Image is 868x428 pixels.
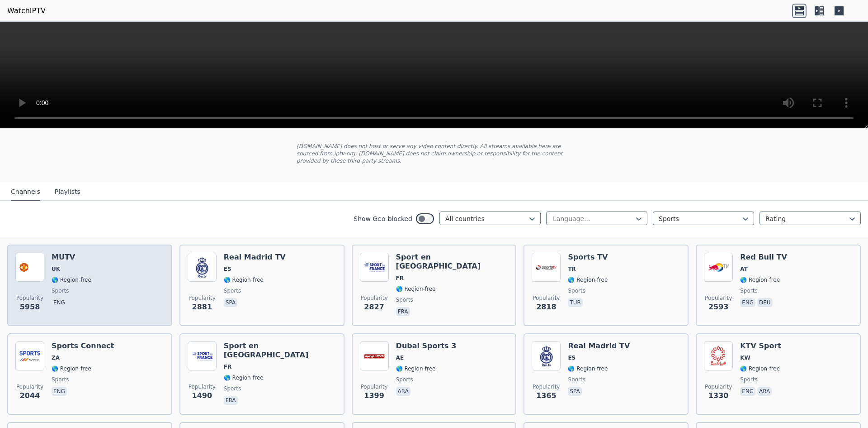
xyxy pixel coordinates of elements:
span: sports [740,287,757,294]
span: 🌎 Region-free [740,276,780,284]
p: ara [396,387,410,396]
span: sports [52,376,69,383]
h6: Dubai Sports 3 [396,341,457,351]
span: 🌎 Region-free [52,365,91,372]
p: [DOMAIN_NAME] does not host or serve any video content directly. All streams available here are s... [297,143,571,164]
p: ara [757,387,772,396]
span: 🌎 Region-free [568,365,608,372]
span: 5958 [20,302,40,313]
img: Sport en France [188,341,217,370]
p: spa [568,387,581,396]
span: 2818 [536,302,557,313]
h6: Sports Connect [52,341,114,351]
span: sports [224,287,241,294]
span: AE [396,354,404,361]
button: Channels [11,183,40,201]
p: eng [740,387,755,396]
img: Dubai Sports 3 [360,341,389,370]
span: sports [568,376,585,383]
label: Show Geo-blocked [354,214,412,223]
span: 🌎 Region-free [396,285,436,293]
button: Playlists [55,183,80,201]
span: 1330 [708,390,729,401]
span: Popularity [361,383,388,390]
span: Popularity [16,383,43,390]
h6: Sport en [GEOGRAPHIC_DATA] [396,253,509,271]
span: 🌎 Region-free [224,276,264,284]
span: Popularity [189,383,216,390]
h6: Real Madrid TV [224,253,286,262]
a: iptv-org [334,150,355,157]
img: Red Bull TV [704,253,733,282]
p: spa [224,298,237,307]
img: MUTV [15,253,44,282]
span: Popularity [189,294,216,302]
p: eng [740,298,755,307]
span: AT [740,265,748,273]
span: TR [568,265,576,273]
h6: KTV Sport [740,341,781,351]
p: tur [568,298,582,307]
span: ES [224,265,231,273]
h6: MUTV [52,253,91,262]
img: Sports TV [532,253,561,282]
h6: Sport en [GEOGRAPHIC_DATA] [224,341,336,360]
span: 🌎 Region-free [224,374,264,381]
img: Sport en France [360,253,389,282]
span: Popularity [705,383,732,390]
span: sports [740,376,757,383]
span: sports [224,385,241,392]
span: sports [396,376,413,383]
span: FR [224,363,231,370]
h6: Real Madrid TV [568,341,630,351]
p: deu [757,298,773,307]
span: 🌎 Region-free [740,365,780,372]
a: WatchIPTV [7,5,46,16]
span: 🌎 Region-free [568,276,608,284]
span: sports [52,287,69,294]
span: sports [568,287,585,294]
span: ZA [52,354,60,361]
span: 🌎 Region-free [396,365,436,372]
img: Real Madrid TV [188,253,217,282]
span: ES [568,354,576,361]
span: 1490 [192,390,212,401]
span: Popularity [16,294,43,302]
p: fra [396,307,410,316]
p: eng [52,298,67,307]
span: 🌎 Region-free [52,276,91,284]
img: KTV Sport [704,341,733,370]
p: fra [224,396,238,405]
span: FR [396,274,404,282]
img: Sports Connect [15,341,44,370]
span: 1399 [364,390,384,401]
span: Popularity [533,383,560,390]
span: 2827 [364,302,384,313]
h6: Red Bull TV [740,253,787,262]
span: Popularity [533,294,560,302]
span: KW [740,354,750,361]
h6: Sports TV [568,253,608,262]
span: Popularity [361,294,388,302]
p: eng [52,387,67,396]
span: 2881 [192,302,212,313]
span: 2044 [20,390,40,401]
span: sports [396,296,413,303]
span: 1365 [536,390,557,401]
img: Real Madrid TV [532,341,561,370]
span: 2593 [708,302,729,313]
span: UK [52,265,60,273]
span: Popularity [705,294,732,302]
